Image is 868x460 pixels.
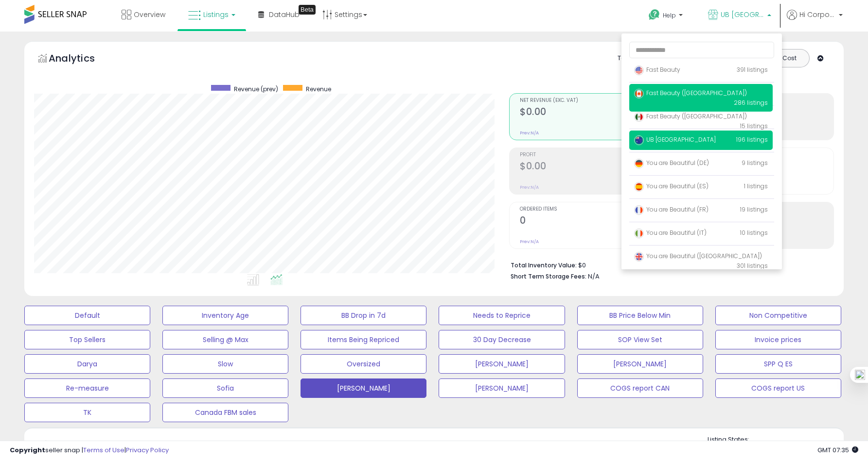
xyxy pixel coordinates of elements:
[577,330,703,349] button: SOP View Set
[634,112,644,122] img: mexico.png
[520,184,539,190] small: Prev: N/A
[634,66,680,74] span: Fast Beauty
[520,98,666,103] span: Net Revenue (Exc. VAT)
[511,272,586,280] b: Short Term Storage Fees:
[634,182,709,190] span: You are Beautiful (ES)
[663,11,676,19] span: Help
[634,252,762,260] span: You are Beautiful ([GEOGRAPHIC_DATA])
[511,259,827,270] li: $0
[588,272,600,281] span: N/A
[715,330,841,349] button: Invoice prices
[577,306,703,325] button: BB Price Below Min
[618,54,655,63] div: Totals For
[134,10,165,19] span: Overview
[740,122,768,130] span: 15 listings
[301,306,426,325] button: BB Drop in 7d
[634,135,716,144] span: UB [GEOGRAPHIC_DATA]
[83,445,124,455] a: Terms of Use
[740,229,768,237] span: 10 listings
[162,330,288,349] button: Selling @ Max
[740,205,768,214] span: 19 listings
[10,445,45,455] strong: Copyright
[520,106,666,119] h2: $0.00
[520,152,666,158] span: Profit
[301,330,426,349] button: Items Being Repriced
[24,378,150,398] button: Re-measure
[744,182,768,190] span: 1 listings
[511,261,577,269] b: Total Inventory Value:
[799,10,836,19] span: Hi Corporate
[634,205,644,215] img: france.png
[855,370,865,380] img: one_i.png
[301,378,426,398] button: [PERSON_NAME]
[24,354,150,374] button: Darya
[439,378,565,398] button: [PERSON_NAME]
[708,435,844,444] p: Listing States:
[52,439,89,452] h5: Listings
[24,403,150,422] button: TK
[162,378,288,398] button: Sofia
[641,1,692,32] a: Help
[715,378,841,398] button: COGS report US
[634,252,644,262] img: uk.png
[520,161,666,174] h2: $0.00
[721,10,764,19] span: UB [GEOGRAPHIC_DATA]
[520,207,666,212] span: Ordered Items
[634,205,709,214] span: You are Beautiful (FR)
[162,403,288,422] button: Canada FBM sales
[648,9,660,21] i: Get Help
[10,446,169,455] div: seller snap | |
[736,135,768,144] span: 196 listings
[787,10,843,32] a: Hi Corporate
[742,159,768,167] span: 9 listings
[439,330,565,349] button: 30 Day Decrease
[817,445,858,455] span: 2025-10-7 07:35 GMT
[634,112,747,120] span: Fast Beauty ([GEOGRAPHIC_DATA])
[299,5,316,15] div: Tooltip anchor
[634,159,709,167] span: You are Beautiful (DE)
[126,445,169,455] a: Privacy Policy
[634,159,644,168] img: germany.png
[577,354,703,374] button: [PERSON_NAME]
[520,130,539,136] small: Prev: N/A
[203,10,229,19] span: Listings
[634,182,644,192] img: spain.png
[49,51,114,67] h5: Analytics
[162,354,288,374] button: Slow
[634,229,644,238] img: italy.png
[520,215,666,228] h2: 0
[234,85,278,93] span: Revenue (prev)
[24,306,150,325] button: Default
[634,89,644,99] img: canada.png
[306,85,331,93] span: Revenue
[301,354,426,374] button: Oversized
[162,306,288,325] button: Inventory Age
[734,99,768,107] span: 286 listings
[520,239,539,245] small: Prev: N/A
[737,66,768,74] span: 391 listings
[24,330,150,349] button: Top Sellers
[269,10,300,19] span: DataHub
[715,354,841,374] button: SPP Q ES
[715,306,841,325] button: Non Competitive
[439,354,565,374] button: [PERSON_NAME]
[439,306,565,325] button: Needs to Reprice
[737,262,768,270] span: 301 listings
[634,66,644,75] img: usa.png
[634,89,747,97] span: Fast Beauty ([GEOGRAPHIC_DATA])
[634,135,644,145] img: australia.png
[634,229,707,237] span: You are Beautiful (IT)
[577,378,703,398] button: COGS report CAN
